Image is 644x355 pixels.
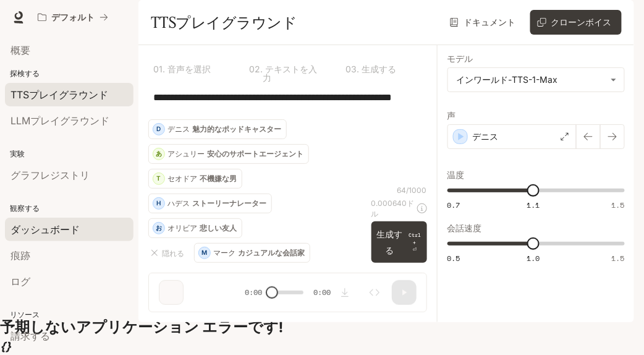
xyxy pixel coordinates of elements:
font: あ [156,150,162,157]
font: 1.1 [527,200,540,210]
button: Dデニス魅力的なポッドキャスター [148,119,287,139]
font: クローンボイス [551,17,612,27]
font: 1.0 [527,253,540,263]
button: クローンボイス [530,10,622,35]
font: 2 [255,64,261,74]
font: デニス [167,124,190,134]
font: テキストを入力 [263,64,318,83]
button: すべてのワークスペース [32,5,114,30]
font: セオドア [167,174,197,183]
font: 生成する [362,64,396,74]
font: モデル [447,53,473,64]
button: Mマークカジュアルな会話家 [194,243,310,263]
font: お [156,224,162,231]
button: 生成するCtrl +⏎ [371,221,427,263]
font: 1.5 [612,253,625,263]
button: Tセオドア不機嫌な男 [148,169,242,189]
button: 隠れる [148,243,189,263]
button: あアシュリー安心のサポートエージェント [148,144,309,164]
font: デフォルト [51,12,95,22]
font: H [157,199,161,207]
font: 隠れる [162,249,184,258]
font: Ctrl + [409,232,421,246]
font: 0 [250,64,255,74]
font: M [202,249,208,256]
font: ストーリーナレーター [192,199,266,208]
font: 安心のサポートエージェント [207,149,303,158]
font: ⏎ [413,247,417,252]
font: オリビア [167,223,197,233]
font: 音声を選択 [167,64,211,74]
font: アシュリー [167,149,205,158]
font: 悲しい友人 [200,223,237,233]
font: 魅力的なポッドキャスター [192,124,281,134]
font: 生成する [376,229,402,255]
font: D [157,125,161,132]
font: ドキュメント [464,17,515,27]
font: 3 [351,64,357,74]
font: デニス [473,131,499,142]
font: 声 [447,110,456,121]
font: ハデス [167,199,190,208]
font: TTSプレイグラウンド [151,13,297,32]
font: カジュアルな会話家 [238,248,305,257]
button: Hハデスストーリーナレーター [148,194,272,213]
font: . [261,64,263,74]
a: ドキュメント [447,10,520,35]
font: マーク [213,248,235,257]
font: 0.7 [447,200,460,210]
font: 温度 [447,169,465,180]
font: T [157,174,161,182]
font: インワールド-TTS-1-Max [457,74,558,85]
font: 0 [345,64,351,74]
font: . [357,64,359,74]
font: 0.5 [447,253,460,263]
font: 0 [153,64,159,74]
button: おオリビア悲しい友人 [148,218,242,238]
font: . [163,64,165,74]
font: 会話速度 [447,223,482,233]
font: 不機嫌な男 [200,174,237,183]
div: インワールド-TTS-1-Max [448,68,624,92]
font: 1.5 [612,200,625,210]
font: 1 [159,64,163,74]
